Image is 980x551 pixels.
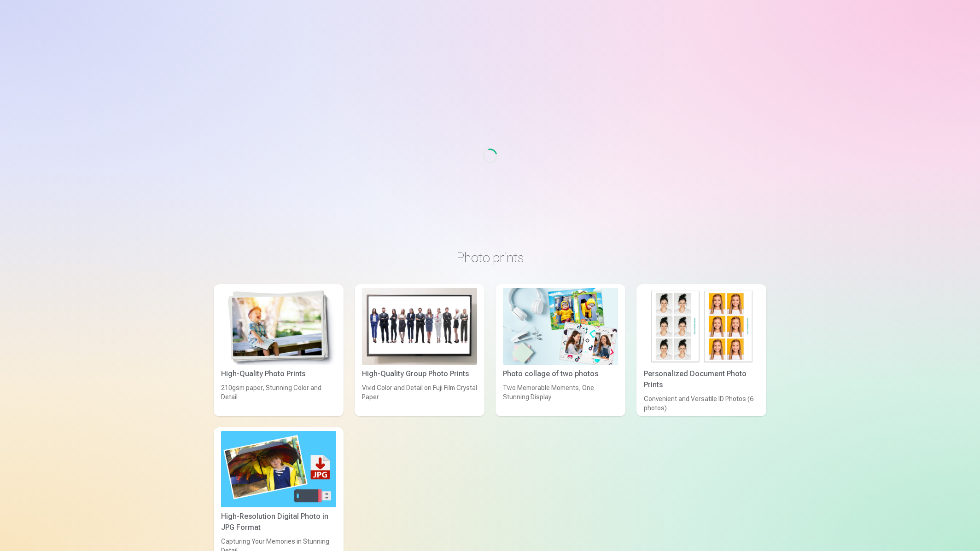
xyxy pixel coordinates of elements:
[503,288,618,365] img: Photo collage of two photos
[217,511,340,533] div: High-Resolution Digital Photo in JPG Format
[644,288,759,365] img: Personalized Document Photo Prints
[355,284,484,416] a: High-Quality Group Photo PrintsHigh-Quality Group Photo PrintsVivid Color and Detail on Fuji Film...
[499,383,622,413] div: Two Memorable Moments, One Stunning Display
[358,368,481,379] div: High-Quality Group Photo Prints
[499,368,622,379] div: Photo collage of two photos
[362,288,477,365] img: High-Quality Group Photo Prints
[217,368,340,379] div: High-Quality Photo Prints
[640,368,763,390] div: Personalized Document Photo Prints
[221,431,336,508] img: High-Resolution Digital Photo in JPG Format
[358,383,481,413] div: Vivid Color and Detail on Fuji Film Crystal Paper
[221,249,759,266] h3: Photo prints
[636,284,766,416] a: Personalized Document Photo PrintsPersonalized Document Photo PrintsConvenient and Versatile ID P...
[217,383,340,413] div: 210gsm paper, Stunning Color and Detail
[221,288,336,365] img: High-Quality Photo Prints
[496,284,625,416] a: Photo collage of two photosPhoto collage of two photosTwo Memorable Moments, One Stunning Display
[640,394,763,413] div: Convenient and Versatile ID Photos (6 photos)
[214,284,344,416] a: High-Quality Photo PrintsHigh-Quality Photo Prints210gsm paper, Stunning Color and Detail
